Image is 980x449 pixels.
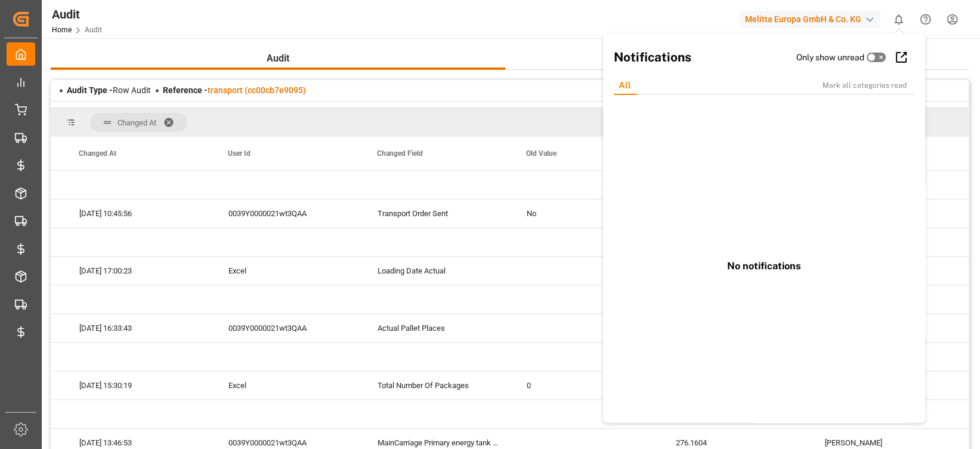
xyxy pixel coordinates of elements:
[65,257,214,285] div: [DATE] 17:00:23
[823,80,919,91] div: Mark all categories read
[796,51,864,64] label: Only show unread
[262,51,294,66] span: Audit
[214,257,363,285] div: Excel
[163,85,306,95] span: Reference -
[214,199,363,227] div: 0039Y0000021wt3QAA
[52,26,72,34] a: Home
[505,47,969,70] button: Activity
[609,76,641,95] div: All
[51,47,505,70] button: Audit
[228,149,251,158] span: User Id
[363,199,512,227] div: Transport Order Sent
[363,257,512,285] div: Loading Date Actual
[208,85,306,95] a: transport (cc00cb7e9095)
[614,48,796,67] h2: Notifications
[526,149,557,158] span: Old Value
[118,118,156,127] span: Changed At
[363,314,512,342] div: Actual Pallet Places
[727,259,801,273] h3: No notifications
[885,6,912,33] button: show 0 new notifications
[79,149,116,158] span: Changed At
[512,371,661,399] div: 0
[67,85,113,95] span: Audit Type -
[363,371,512,399] div: Total Number Of Packages
[52,5,102,23] div: Audit
[912,6,939,33] button: Help Center
[740,11,880,28] div: Melitta Europa GmbH & Co. KG
[214,314,363,342] div: 0039Y0000021wt3QAA
[65,314,214,342] div: [DATE] 16:33:43
[65,199,214,227] div: [DATE] 10:45:56
[214,371,363,399] div: Excel
[740,8,885,30] button: Melitta Europa GmbH & Co. KG
[377,149,423,158] span: Changed Field
[67,84,151,97] div: Row Audit
[512,199,661,227] div: No
[65,371,214,399] div: [DATE] 15:30:19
